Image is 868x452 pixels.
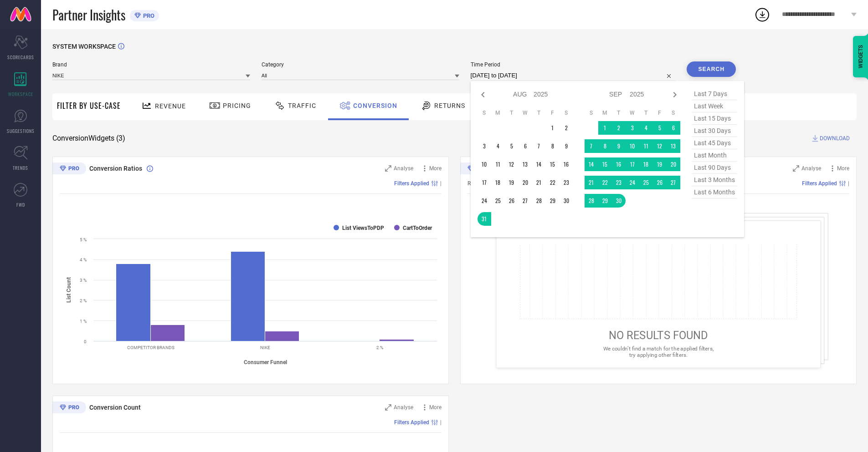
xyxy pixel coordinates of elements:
[653,121,667,135] td: Fri Sep 05 2025
[598,109,612,117] th: Monday
[52,134,125,143] span: Conversion Widgets ( 3 )
[491,176,505,189] td: Mon Aug 18 2025
[262,61,459,68] span: Category
[793,165,799,172] svg: Zoom
[667,176,680,189] td: Sat Sep 27 2025
[612,139,626,153] td: Tue Sep 09 2025
[639,109,653,117] th: Thursday
[692,186,737,198] span: last 6 months
[626,121,639,135] td: Wed Sep 03 2025
[505,194,519,208] td: Tue Aug 26 2025
[532,109,546,117] th: Thursday
[505,157,519,171] td: Tue Aug 12 2025
[519,139,532,153] td: Wed Aug 06 2025
[66,277,72,303] tspan: List Count
[478,109,491,117] th: Sunday
[80,298,87,303] text: 2 %
[585,194,598,208] td: Sun Sep 28 2025
[478,194,491,208] td: Sun Aug 24 2025
[52,61,250,68] span: Brand
[820,134,850,143] span: DOWNLOAD
[585,109,598,117] th: Sunday
[598,176,612,189] td: Mon Sep 22 2025
[385,404,391,411] svg: Zoom
[667,157,680,171] td: Sat Sep 20 2025
[692,125,737,137] span: last 30 days
[260,345,270,350] text: NIKE
[478,139,491,153] td: Sun Aug 03 2025
[653,157,667,171] td: Fri Sep 19 2025
[598,139,612,153] td: Mon Sep 08 2025
[692,88,737,100] span: last 7 days
[471,70,676,81] input: Select time period
[13,164,28,171] span: TRENDS
[692,162,737,174] span: last 90 days
[560,121,573,135] td: Sat Aug 02 2025
[80,319,87,324] text: 1 %
[603,345,714,358] span: We couldn’t find a match for the applied filters, try applying other filters.
[80,257,87,262] text: 4 %
[141,12,154,19] span: PRO
[612,121,626,135] td: Tue Sep 02 2025
[385,165,391,172] svg: Zoom
[223,102,251,109] span: Pricing
[244,359,287,366] tspan: Consumer Funnel
[598,157,612,171] td: Mon Sep 15 2025
[598,121,612,135] td: Mon Sep 01 2025
[519,109,532,117] th: Wednesday
[52,163,86,176] div: Premium
[667,109,680,117] th: Saturday
[460,163,494,176] div: Premium
[491,157,505,171] td: Mon Aug 11 2025
[612,194,626,208] td: Tue Sep 30 2025
[505,109,519,117] th: Tuesday
[467,180,512,187] span: Revenue (% share)
[692,149,737,162] span: last month
[89,404,141,411] span: Conversion Count
[342,225,384,231] text: List ViewsToPDP
[687,61,736,77] button: Search
[376,345,383,350] text: 2 %
[546,194,560,208] td: Fri Aug 29 2025
[692,100,737,112] span: last week
[639,121,653,135] td: Thu Sep 04 2025
[692,174,737,186] span: last 3 months
[505,176,519,189] td: Tue Aug 19 2025
[626,109,639,117] th: Wednesday
[626,139,639,153] td: Wed Sep 10 2025
[585,157,598,171] td: Sun Sep 14 2025
[837,165,849,172] span: More
[560,157,573,171] td: Sat Aug 16 2025
[440,180,442,187] span: |
[89,165,142,172] span: Conversion Ratios
[801,165,821,172] span: Analyse
[612,109,626,117] th: Tuesday
[288,102,316,109] span: Traffic
[505,139,519,153] td: Tue Aug 05 2025
[546,176,560,189] td: Fri Aug 22 2025
[532,157,546,171] td: Thu Aug 14 2025
[692,112,737,125] span: last 15 days
[626,157,639,171] td: Wed Sep 17 2025
[7,127,35,134] span: SUGGESTIONS
[434,102,465,109] span: Returns
[16,201,25,208] span: FWD
[429,404,442,411] span: More
[532,194,546,208] td: Thu Aug 28 2025
[546,121,560,135] td: Fri Aug 01 2025
[471,61,676,68] span: Time Period
[491,194,505,208] td: Mon Aug 25 2025
[491,139,505,153] td: Mon Aug 04 2025
[519,157,532,171] td: Wed Aug 13 2025
[639,139,653,153] td: Thu Sep 11 2025
[394,180,429,187] span: Filters Applied
[52,43,116,50] span: SYSTEM WORKSPACE
[653,139,667,153] td: Fri Sep 12 2025
[394,404,413,411] span: Analyse
[848,180,849,187] span: |
[478,89,488,100] div: Previous month
[598,194,612,208] td: Mon Sep 29 2025
[692,137,737,149] span: last 45 days
[52,401,86,415] div: Premium
[57,100,121,111] span: Filter By Use-Case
